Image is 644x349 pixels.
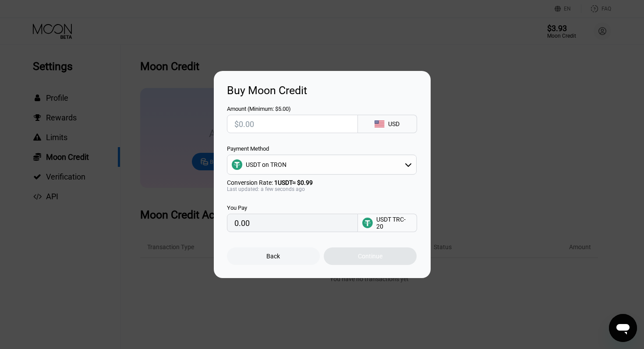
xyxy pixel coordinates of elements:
[227,145,417,152] div: Payment Method
[234,115,350,133] input: $0.00
[274,179,313,186] span: 1 USDT ≈ $0.99
[227,179,417,186] div: Conversion Rate:
[266,253,280,260] div: Back
[227,84,418,97] div: Buy Moon Credit
[609,314,637,342] iframe: Кнопка, открывающая окно обмена сообщениями; идет разговор
[388,120,400,127] div: USD
[227,204,358,211] div: You Pay
[227,186,417,192] div: Last updated: a few seconds ago
[227,106,358,112] div: Amount (Minimum: $5.00)
[227,156,416,173] div: USDT on TRON
[227,247,320,265] div: Back
[376,216,412,230] div: USDT TRC-20
[246,161,287,168] div: USDT on TRON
